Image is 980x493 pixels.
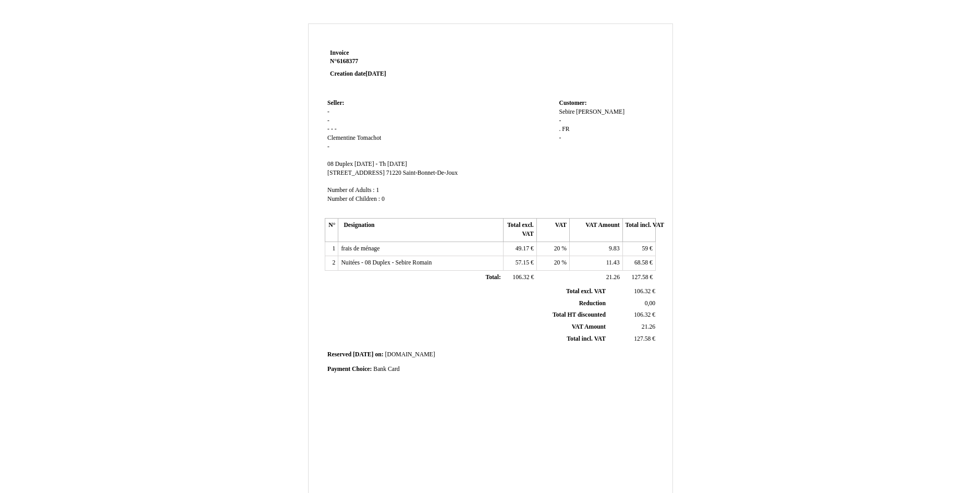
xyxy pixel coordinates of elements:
[327,161,353,167] span: 08 Duplex
[622,256,655,271] td: €
[642,245,648,252] span: 59
[516,245,529,252] span: 49.17
[504,242,536,256] td: €
[608,333,657,345] td: €
[327,351,351,358] span: Reserved
[559,109,574,115] span: Sebire
[335,126,337,133] span: -
[536,219,569,242] th: VAT
[606,274,620,281] span: 21.26
[632,274,648,281] span: 127.58
[327,366,372,372] span: Payment Choice:
[634,311,651,318] span: 106.32
[645,300,655,307] span: 0,00
[504,271,536,285] td: €
[386,170,401,176] span: 71220
[327,187,375,194] span: Number of Adults :
[554,259,560,266] span: 20
[606,259,620,266] span: 11.43
[608,286,657,297] td: €
[512,274,529,281] span: 106.32
[485,274,500,281] span: Total:
[559,126,560,133] span: .
[325,219,338,242] th: N°
[327,196,380,202] span: Number of Children :
[504,219,536,242] th: Total excl. VAT
[365,70,386,77] span: [DATE]
[325,256,338,271] td: 2
[403,170,458,176] span: Saint-Bonnet-De-Joux
[341,259,432,266] span: Nuitées - 08 Duplex - Sebire Romain
[572,323,606,330] span: VAT Amount
[331,126,333,133] span: -
[634,335,651,342] span: 127.58
[354,161,407,167] span: [DATE] - Th [DATE]
[373,366,399,372] span: Bank Card
[327,109,329,115] span: -
[327,117,329,124] span: -
[325,242,338,256] td: 1
[338,219,504,242] th: Designation
[553,311,606,318] span: Total HT discounted
[504,256,536,271] td: €
[622,271,655,285] td: €
[576,109,624,115] span: [PERSON_NAME]
[385,351,435,358] span: [DOMAIN_NAME]
[327,126,329,133] span: -
[608,309,657,321] td: €
[382,196,385,202] span: 0
[341,245,379,252] span: frais de ménage
[376,187,379,194] span: 1
[536,242,569,256] td: %
[559,135,561,141] span: -
[570,219,622,242] th: VAT Amount
[327,170,385,176] span: [STREET_ADDRESS]
[622,242,655,256] td: €
[337,58,358,65] span: 6168377
[357,135,382,141] span: Tomachot
[375,351,383,358] span: on:
[609,245,619,252] span: 9.83
[353,351,373,358] span: [DATE]
[554,245,560,252] span: 20
[567,335,606,342] span: Total incl. VAT
[327,135,356,141] span: Clementine
[330,57,455,66] strong: N°
[559,100,586,106] span: Customer:
[566,288,606,295] span: Total excl. VAT
[579,300,606,307] span: Reduction
[327,143,329,150] span: -
[634,259,648,266] span: 68.58
[562,126,569,133] span: FR
[330,70,386,77] strong: Creation date
[634,288,651,295] span: 106.32
[642,323,655,330] span: 21.26
[327,100,344,106] span: Seller:
[516,259,529,266] span: 57.15
[559,117,561,124] span: -
[330,50,349,56] span: Invoice
[622,219,655,242] th: Total incl. VAT
[536,256,569,271] td: %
